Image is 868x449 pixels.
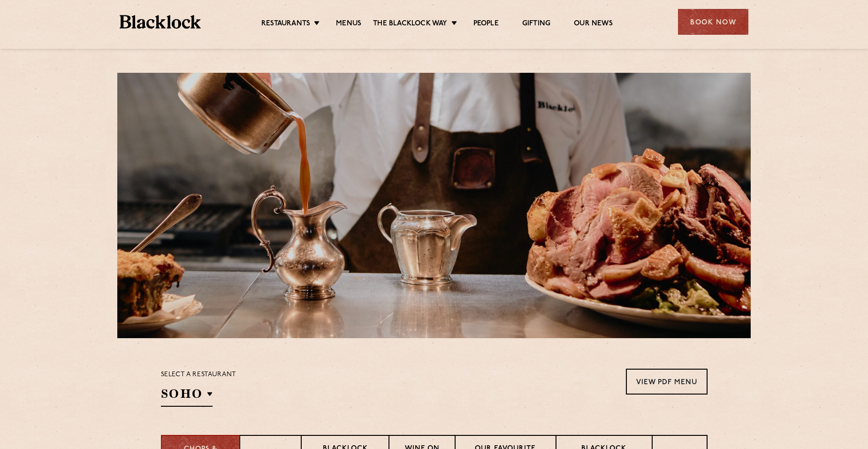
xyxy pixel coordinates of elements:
[626,369,708,395] a: View PDF Menu
[678,9,748,35] div: Book Now
[574,19,613,30] a: Our News
[120,15,201,29] img: BL_Textured_Logo-footer-cropped.svg
[261,19,310,30] a: Restaurants
[522,19,550,30] a: Gifting
[336,19,361,30] a: Menus
[473,19,499,30] a: People
[373,19,447,30] a: The Blacklock Way
[161,369,236,381] p: Select a restaurant
[161,386,213,407] h2: SOHO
